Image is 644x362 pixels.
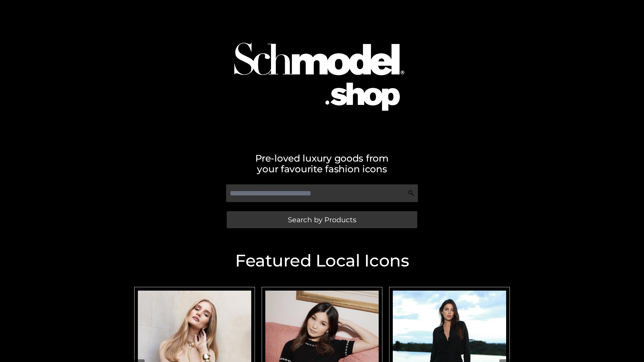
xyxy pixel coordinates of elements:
a: Search by Products [227,211,417,228]
h2: Pre-loved luxury goods from your favourite fashion icons [131,153,513,174]
span: Search by Products [288,216,356,223]
img: Search Icon [408,190,415,196]
h2: Featured Local Icons​ [131,252,513,269]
